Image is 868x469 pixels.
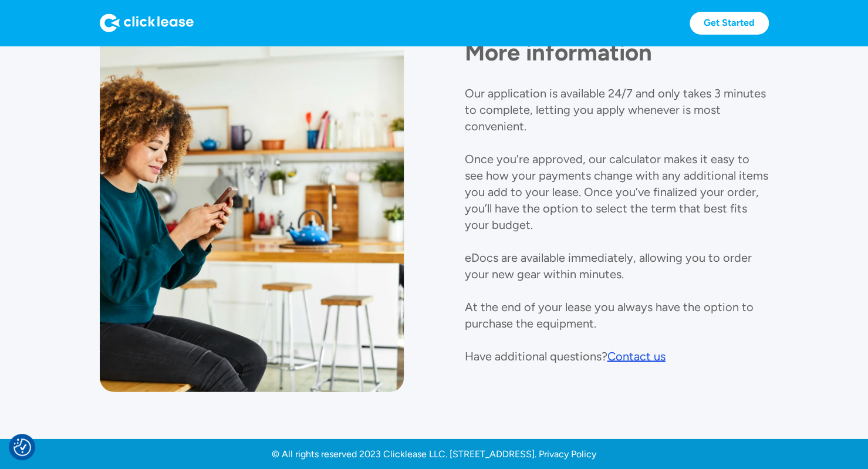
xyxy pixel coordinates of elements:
a: © All rights reserved 2023 Clicklease LLC. [STREET_ADDRESS]. Privacy Policy [272,448,596,460]
p: Our application is available 24/7 and only takes 3 minutes to complete, letting you apply wheneve... [465,86,768,363]
h1: More information [465,38,769,66]
img: Revisit consent button [13,438,31,456]
a: Get Started [690,12,769,35]
button: Consent Preferences [13,438,31,456]
a: Contact us [607,348,666,365]
div: Contact us [607,349,666,363]
img: Logo [100,14,194,32]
